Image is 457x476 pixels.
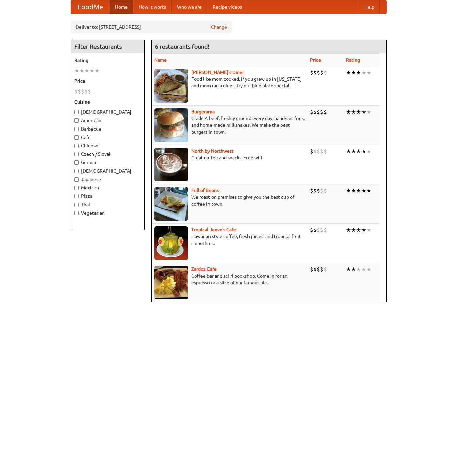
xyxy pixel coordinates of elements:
[346,148,351,155] li: ★
[356,187,361,194] li: ★
[191,188,219,193] a: Full of Beans
[317,69,320,76] li: $
[351,148,356,155] li: ★
[323,108,327,116] li: $
[310,148,313,155] li: $
[361,266,366,273] li: ★
[323,148,327,155] li: $
[154,148,188,181] img: north.jpg
[320,187,323,194] li: $
[320,226,323,234] li: $
[313,148,317,155] li: $
[74,109,141,115] label: [DEMOGRAPHIC_DATA]
[361,69,366,76] li: ★
[356,266,361,273] li: ★
[317,108,320,116] li: $
[74,110,79,114] input: [DEMOGRAPHIC_DATA]
[356,148,361,155] li: ★
[74,135,79,140] input: Cafe
[323,266,327,273] li: $
[351,108,356,116] li: ★
[154,108,188,142] img: burgerama.jpg
[361,108,366,116] li: ★
[94,67,100,74] li: ★
[320,148,323,155] li: $
[74,127,79,131] input: Barbecue
[74,193,141,199] label: Pizza
[313,69,317,76] li: $
[84,67,89,74] li: ★
[154,226,188,260] img: jeeves.jpg
[366,266,371,273] li: ★
[323,187,327,194] li: $
[320,69,323,76] li: $
[317,187,320,194] li: $
[356,226,361,234] li: ★
[78,88,81,95] li: $
[74,78,141,84] h5: Price
[74,203,79,207] input: Thai
[211,24,227,30] a: Change
[361,226,366,234] li: ★
[313,187,317,194] li: $
[81,88,84,95] li: $
[346,226,351,234] li: ★
[191,266,217,272] a: Zardoz Cafe
[366,108,371,116] li: ★
[74,99,141,105] h5: Cuisine
[74,210,141,216] label: Vegetarian
[154,233,305,247] p: Hawaiian style coffee, fresh juices, and tropical fruit smoothies.
[74,159,141,166] label: German
[71,40,144,53] h4: Filter Restaurants
[172,0,207,14] a: Who we are
[356,108,361,116] li: ★
[79,67,84,74] li: ★
[317,148,320,155] li: $
[88,88,91,95] li: $
[154,154,305,161] p: Great coffee and snacks. Free wifi.
[191,70,244,75] a: [PERSON_NAME]'s Diner
[155,43,210,50] ng-pluralize: 6 restaurants found!
[366,187,371,194] li: ★
[154,187,188,221] img: beans.jpg
[74,125,141,132] label: Barbecue
[74,184,141,191] label: Mexican
[154,266,188,299] img: zardoz.jpg
[74,186,79,190] input: Mexican
[191,227,236,232] a: Tropical Jeeve's Cafe
[74,88,78,95] li: $
[110,0,133,14] a: Home
[74,194,79,198] input: Pizza
[71,0,110,14] a: FoodMe
[366,69,371,76] li: ★
[320,266,323,273] li: $
[351,187,356,194] li: ★
[74,201,141,208] label: Thai
[74,152,79,156] input: Czech / Slovak
[366,226,371,234] li: ★
[191,109,215,114] a: Burgerama
[74,151,141,157] label: Czech / Slovak
[361,148,366,155] li: ★
[74,134,141,141] label: Cafe
[313,226,317,234] li: $
[346,57,360,63] a: Rating
[133,0,172,14] a: How it works
[154,69,188,103] img: sallys.jpg
[346,187,351,194] li: ★
[361,187,366,194] li: ★
[191,148,234,154] a: North by Northwest
[310,108,313,116] li: $
[74,176,141,183] label: Japanese
[317,226,320,234] li: $
[323,226,327,234] li: $
[351,69,356,76] li: ★
[74,144,79,148] input: Chinese
[154,272,305,286] p: Coffee bar and sci-fi bookshop. Come in for an espresso or a slice of our famous pie.
[351,266,356,273] li: ★
[84,88,88,95] li: $
[89,67,94,74] li: ★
